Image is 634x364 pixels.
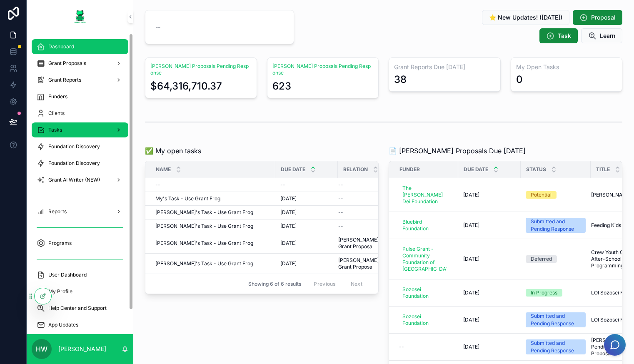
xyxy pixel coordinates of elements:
a: [PERSON_NAME]'s First Grant Proposal [338,257,397,270]
span: Bluebird Foundation [402,219,447,232]
span: [DATE] [463,222,479,229]
a: Deferred [526,255,586,263]
span: -- [338,195,343,202]
a: Grant Reports [32,72,128,87]
span: Title [596,166,610,173]
a: -- [155,182,270,188]
span: Relation [343,166,368,173]
a: [DATE] [280,209,333,216]
h3: Grant Reports Due [DATE] [394,63,495,71]
span: Programs [48,240,72,247]
button: Learn [581,28,622,43]
a: Help Center and Support [32,301,128,316]
span: [DATE] [280,260,297,267]
a: Sozosei Foundation [399,284,450,301]
span: Name [156,166,171,173]
div: Submitted and Pending Response [531,218,581,233]
a: Grant AI Writer (NEW) [32,172,128,187]
span: -- [155,23,160,31]
span: App Updates [48,322,78,328]
span: -- [338,182,343,188]
div: Deferred [531,255,552,263]
a: [DATE] [463,344,516,350]
a: -- [399,344,453,350]
span: [DATE] [280,195,297,202]
a: Sozosei Foundation [399,283,453,303]
a: [PERSON_NAME]'s Task - Use Grant Frog [155,223,270,229]
a: [DATE] [463,289,516,296]
img: App logo [73,10,87,23]
a: User Dashboard [32,267,128,282]
span: [PERSON_NAME]'s Task - Use Grant Frog [155,223,253,229]
a: Sozosei Foundation [399,310,453,330]
a: [PERSON_NAME]'s First Grant Proposal [338,237,397,250]
span: ✅ My open tasks [145,146,201,156]
span: Foundation Discovery [48,160,100,167]
span: Reports [48,208,67,215]
a: Bluebird Foundation [399,217,450,234]
a: -- [338,209,397,216]
span: [DATE] [463,317,479,323]
span: Grant Reports [48,77,81,83]
a: App Updates [32,317,128,332]
a: [PERSON_NAME]'s Task - Use Grant Frog [155,209,270,216]
span: User Dashboard [48,272,87,278]
a: [PERSON_NAME] Proposals Pending Response [150,63,249,76]
a: Foundation Discovery [32,156,128,171]
a: [DATE] [280,195,333,202]
a: Tasks [32,122,128,137]
span: [DATE] [463,344,479,350]
span: [DATE] [280,240,297,247]
a: The [PERSON_NAME] Dei Foundation [399,183,450,207]
span: Pulse Grant - Community Foundation of [GEOGRAPHIC_DATA] [402,246,447,272]
div: Submitted and Pending Response [531,339,581,354]
a: [DATE] [463,192,516,198]
a: [PERSON_NAME]'s Task - Use Grant Frog [155,260,270,267]
a: My's Task - Use Grant Frog [155,195,270,202]
button: Proposal [573,10,622,25]
span: [PERSON_NAME]'s Task - Use Grant Frog [155,240,253,247]
a: [PERSON_NAME]'s Task - Use Grant Frog [155,240,270,247]
span: HW [36,344,47,354]
span: Help Center and Support [48,305,107,312]
span: Proposal [591,13,616,22]
a: [DATE] [280,260,333,267]
span: [PERSON_NAME]'s Task - Use Grant Frog [155,209,253,216]
div: scrollable content [27,33,133,334]
span: ⭐ New Updates! ([DATE]) [489,13,562,22]
span: -- [338,209,343,216]
a: [DATE] [280,240,333,247]
span: Dashboard [48,43,74,50]
button: Task [539,28,578,43]
div: Potential [531,191,552,199]
span: Feeding Kids [591,222,621,229]
span: Clients [48,110,65,117]
span: Showing 6 of 6 results [248,281,301,287]
span: Learn [600,32,615,40]
p: [PERSON_NAME] [58,345,106,353]
a: Submitted and Pending Response [526,312,586,327]
span: My Profile [48,288,72,295]
a: Submitted and Pending Response [526,218,586,233]
span: [DATE] [463,289,479,296]
a: [DATE] [463,256,516,262]
a: Clients [32,106,128,121]
span: Task [558,32,571,40]
a: -- [280,182,333,188]
div: 38 [394,73,407,86]
span: Funder [399,166,420,173]
a: My Profile [32,284,128,299]
a: In Progress [526,289,586,297]
span: Due Date [464,166,488,173]
a: Programs [32,236,128,251]
a: Pulse Grant - Community Foundation of [GEOGRAPHIC_DATA] [399,244,450,274]
a: Foundation Discovery [32,139,128,154]
span: -- [399,344,404,350]
span: 📄 [PERSON_NAME] Proposals Due [DATE] [389,146,526,156]
span: Funders [48,93,67,100]
button: ⭐ New Updates! ([DATE]) [482,10,569,25]
a: Reports [32,204,128,219]
div: In Progress [531,289,557,297]
span: Due Date [281,166,305,173]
